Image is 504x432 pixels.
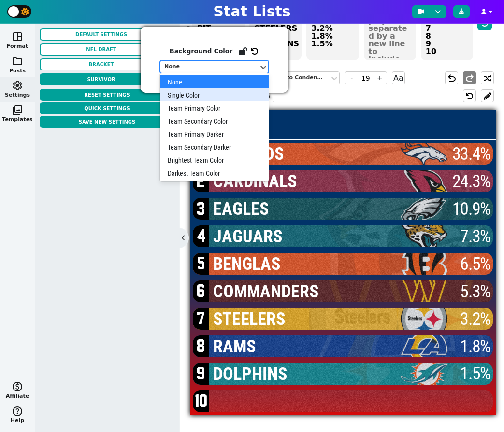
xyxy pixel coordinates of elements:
[460,223,490,250] span: 7.3%
[12,405,23,417] span: help
[160,114,269,127] div: Team Secondary Color
[12,80,23,91] span: settings
[460,306,490,332] span: 3.2%
[160,140,269,153] div: Team Secondary Darker
[193,390,209,411] span: 10
[460,334,490,360] span: 1.8%
[213,145,400,164] span: BRONCOS
[12,104,23,116] span: photo_library
[213,365,400,384] span: DOLPHINS
[160,167,269,180] div: Darkest Team Color
[460,361,490,387] span: 1.5%
[213,172,400,192] span: CARDINALS
[460,279,490,305] span: 5.3%
[213,227,400,247] span: JAGUARS
[160,127,269,140] div: Team Primary Darker
[195,198,207,219] span: 3
[12,381,23,392] span: monetization_on
[160,88,269,101] div: Single Color
[463,71,476,84] button: redo
[40,58,163,70] button: BRACKET
[40,73,163,85] button: SURVIVOR
[164,63,255,71] div: None
[213,3,290,20] h1: Stat Lists
[452,168,490,195] span: 24.3%
[170,47,232,55] h5: Background Color
[345,71,359,84] span: -
[213,310,400,329] span: STEELERS
[40,43,163,56] button: nfl draft
[160,153,269,167] div: Brightest Team Color
[12,56,23,67] span: folder
[195,335,207,356] span: 8
[445,71,458,84] button: undo
[460,251,490,277] span: 6.5%
[452,141,490,167] span: 33.4%
[213,282,400,302] span: COMMANDERS
[452,196,490,222] span: 10.9%
[195,280,207,301] span: 6
[160,101,269,114] div: Team Primary Color
[40,89,174,101] button: Reset Settings
[195,253,207,273] span: 5
[213,255,400,274] span: BENGLAS
[392,71,405,84] span: Aa
[373,71,387,84] span: +
[213,200,400,219] span: EAGLES
[195,308,207,328] span: 7
[446,72,458,84] span: undo
[40,28,163,41] button: Default Settings
[40,102,174,114] button: Quick Settings
[195,226,207,246] span: 4
[195,363,207,383] span: 9
[213,337,400,357] span: RAMS
[12,31,23,42] span: space_dashboard
[464,72,475,84] span: redo
[160,75,269,88] div: None
[40,116,174,128] button: Save New Settings
[272,74,326,82] div: Roboto Condensed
